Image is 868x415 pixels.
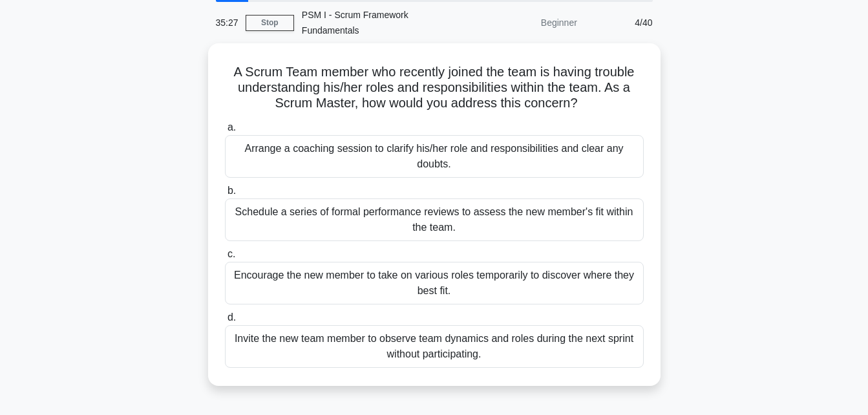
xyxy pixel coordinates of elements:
div: Encourage the new member to take on various roles temporarily to discover where they best fit. [225,262,644,304]
div: Schedule a series of formal performance reviews to assess the new member's fit within the team. [225,198,644,241]
a: Stop [246,15,294,31]
span: d. [228,312,236,323]
div: 4/40 [585,10,661,36]
span: b. [228,185,236,196]
div: Arrange a coaching session to clarify his/her role and responsibilities and clear any doubts. [225,135,644,178]
div: PSM I - Scrum Framework Fundamentals [294,2,472,43]
div: Beginner [472,10,585,36]
div: Invite the new team member to observe team dynamics and roles during the next sprint without part... [225,325,644,368]
div: 35:27 [208,10,246,36]
span: a. [228,122,236,133]
h5: A Scrum Team member who recently joined the team is having trouble understanding his/her roles an... [224,64,645,112]
span: c. [228,248,235,259]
